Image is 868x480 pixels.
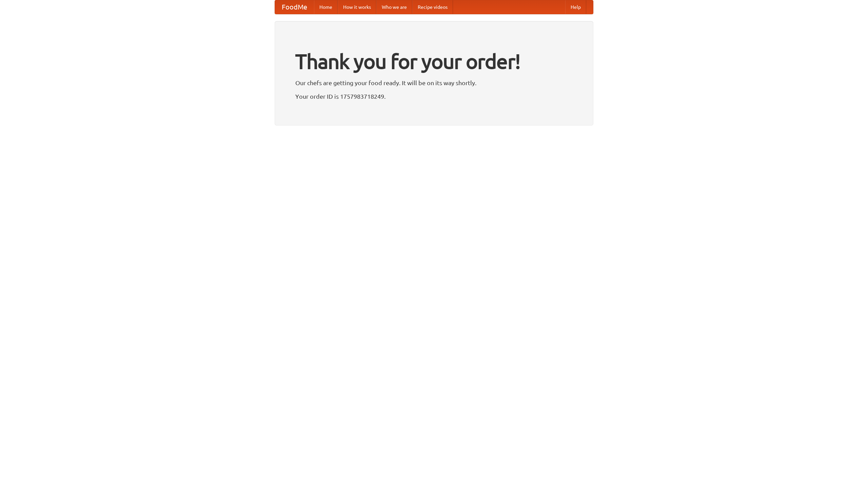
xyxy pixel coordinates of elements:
p: Our chefs are getting your food ready. It will be on its way shortly. [295,78,573,88]
h1: Thank you for your order! [295,45,573,78]
p: Your order ID is 1757983718249. [295,91,573,101]
a: Help [565,0,586,14]
a: Who we are [376,0,412,14]
a: FoodMe [275,0,314,14]
a: How it works [338,0,376,14]
a: Home [314,0,338,14]
a: Recipe videos [412,0,453,14]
